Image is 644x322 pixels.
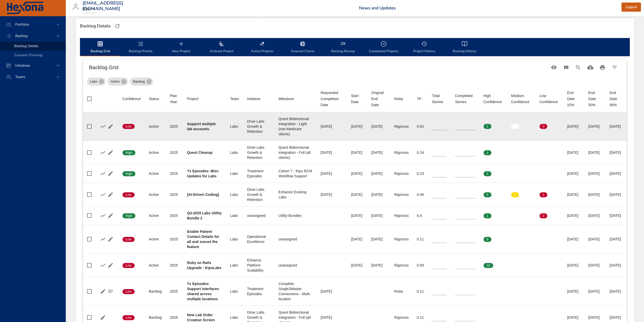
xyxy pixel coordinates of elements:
[351,93,363,105] div: Sort
[484,263,493,268] span: 10
[187,282,219,301] b: Tx Episodes: Support interfaces shared across multiple locations
[351,93,363,105] span: Start Date
[588,192,601,197] div: [DATE]
[87,78,106,86] div: Labs
[511,214,519,218] span: 0
[511,237,519,242] span: 0
[371,150,386,155] div: [DATE]
[204,41,239,54] span: Activate Project
[567,192,580,197] div: [DATE]
[511,172,519,176] span: 0
[394,124,409,129] div: Rigorous
[539,214,547,218] span: 2
[149,263,162,268] div: Active
[230,171,239,176] div: Labs
[610,289,623,294] div: [DATE]
[122,263,135,268] span: Low
[149,171,162,176] div: Active
[511,193,519,197] span: 1
[170,93,179,105] div: Plan Year
[11,33,32,38] span: Backlog
[230,96,239,102] div: Sort
[107,261,114,269] button: Edit Project Details
[122,124,135,129] span: Low
[371,192,386,197] div: [DATE]
[130,79,148,84] span: Backlog
[539,93,559,105] span: Low Confidence
[511,93,531,105] div: Sort
[371,90,386,108] div: Sort
[539,193,547,197] span: 1
[567,150,580,155] div: [DATE]
[484,193,491,197] span: 5
[371,263,386,268] div: [DATE]
[539,263,547,268] span: 0
[107,170,114,177] button: Edit Project Details
[6,2,44,14] img: Hexona
[321,150,343,155] div: [DATE]
[371,237,386,242] div: [DATE]
[326,41,360,54] span: Backlog Burnup
[588,150,601,155] div: [DATE]
[245,41,279,54] span: Active Projects
[114,22,121,30] button: Refresh Page
[99,314,107,321] button: Edit Project Details
[247,258,270,273] div: Enhance Platform Scalability
[122,96,141,102] div: Sort
[626,4,637,10] span: Logout
[394,237,409,242] div: Rigorous
[371,213,386,218] div: [DATE]
[447,41,482,54] span: Backlog History
[511,263,519,268] span: 0
[87,79,100,84] span: Labs
[14,44,38,48] span: Backlog Details
[455,93,475,105] div: Sort
[394,213,409,218] div: Rigorous
[164,41,198,54] span: New Project
[417,315,424,320] div: 0.11
[107,191,114,198] button: Edit Project Details
[170,171,179,176] div: 2025
[511,150,519,155] span: 0
[588,213,601,218] div: [DATE]
[610,124,623,129] div: [DATE]
[394,96,403,102] div: Sort
[371,90,386,108] div: Original End Date
[82,5,97,13] div: Kipu
[321,289,343,294] div: [DATE]
[149,289,162,294] div: Backlog
[247,286,270,296] div: Treatment Episodes
[122,289,135,294] span: Low
[107,149,114,156] button: Edit Project Details
[170,93,179,105] div: Sort
[108,79,122,84] span: Active
[394,96,403,102] div: Risky
[285,41,320,54] span: Forecast Charts
[417,96,424,102] span: TP
[170,289,179,294] div: 2025
[366,41,401,54] span: Completed Projects
[107,123,114,130] button: Edit Project Details
[539,150,547,155] span: 0
[149,315,162,320] div: Backlog
[99,288,107,295] button: Edit Project Details
[417,150,424,155] div: 0.24
[484,93,503,105] div: Sort
[511,93,531,105] span: Medium Confidence
[539,237,547,242] span: 0
[539,124,547,129] span: 3
[122,150,135,155] span: High
[230,192,239,197] div: Labs
[484,214,491,218] span: 1
[11,63,34,68] span: Initiatives
[11,74,29,79] span: Teams
[11,22,33,27] span: Portfolio
[247,234,270,244] div: Operational Excellence
[321,90,343,108] div: Requested Completion Date
[484,93,503,105] div: High Confidence
[170,192,179,197] div: 2025
[407,41,441,54] span: Project History
[123,41,158,54] span: Backlog Priority
[588,315,601,320] div: [DATE]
